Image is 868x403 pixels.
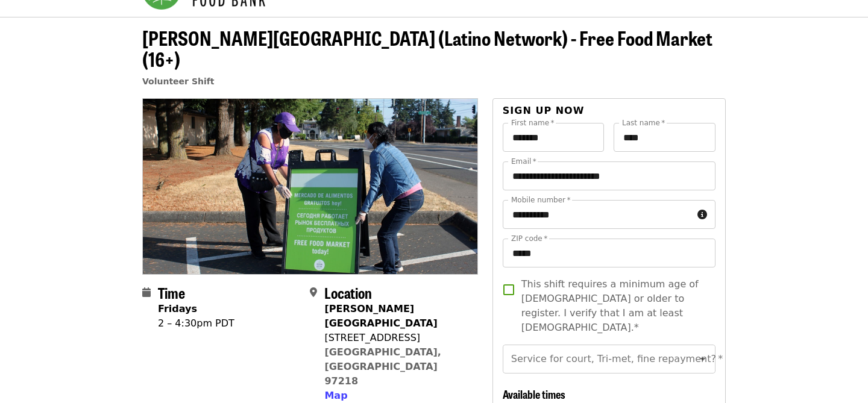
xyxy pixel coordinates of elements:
span: Location [324,282,372,303]
strong: Fridays [158,303,197,314]
div: 2 – 4:30pm PDT [158,316,234,331]
button: Map [324,389,347,403]
input: ZIP code [503,239,715,267]
span: Available times [503,386,565,402]
span: Time [158,282,185,303]
i: map-marker-alt icon [310,287,317,298]
a: Volunteer Shift [142,77,215,86]
strong: [PERSON_NAME][GEOGRAPHIC_DATA] [324,303,437,329]
div: [STREET_ADDRESS] [324,331,468,345]
span: Map [324,390,347,401]
span: Sign up now [503,105,585,116]
input: First name [503,123,605,152]
label: ZIP code [511,235,547,242]
input: Last name [614,123,715,152]
input: Mobile number [503,200,693,229]
label: First name [511,119,555,127]
i: circle-info icon [697,209,707,220]
span: [PERSON_NAME][GEOGRAPHIC_DATA] (Latino Network) - Free Food Market (16+) [142,23,712,73]
label: Last name [622,119,665,127]
span: This shift requires a minimum age of [DEMOGRAPHIC_DATA] or older to register. I verify that I am ... [521,277,706,335]
input: Email [503,161,715,190]
img: Rigler Elementary School (Latino Network) - Free Food Market (16+) organized by Oregon Food Bank [143,99,477,273]
button: Open [694,351,711,367]
i: calendar icon [142,287,151,298]
a: [GEOGRAPHIC_DATA], [GEOGRAPHIC_DATA] 97218 [324,346,441,387]
label: Email [511,158,536,165]
label: Mobile number [511,196,570,204]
